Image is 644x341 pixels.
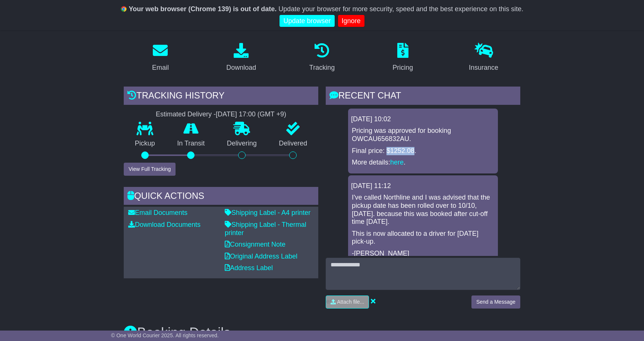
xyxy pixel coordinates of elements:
[388,40,418,75] a: Pricing
[351,115,495,123] div: [DATE] 10:02
[166,140,216,148] p: In Transit
[225,264,273,272] a: Address Label
[129,5,277,13] b: Your web browser (Chrome 139) is out of date.
[268,140,319,148] p: Delivered
[304,40,340,75] a: Tracking
[226,63,256,73] div: Download
[225,241,285,248] a: Consignment Note
[352,230,494,246] p: This is now allocated to a driver for [DATE] pick-up.
[111,332,219,338] span: © One World Courier 2025. All rights reserved.
[124,325,520,340] h3: Booking Details
[471,295,520,309] button: Send a Message
[352,250,494,258] p: -[PERSON_NAME]
[352,159,494,167] p: More details: .
[124,87,318,107] div: Tracking history
[309,63,335,73] div: Tracking
[124,187,318,207] div: Quick Actions
[469,63,498,73] div: Insurance
[352,147,494,155] p: Final price: $1252.08.
[392,63,413,73] div: Pricing
[352,127,494,143] p: Pricing was approved for booking OWCAU656832AU.
[351,182,495,190] div: [DATE] 11:12
[216,110,286,119] div: [DATE] 17:00 (GMT +9)
[124,140,166,148] p: Pickup
[280,15,334,27] a: Update browser
[128,221,201,228] a: Download Documents
[221,40,261,75] a: Download
[124,110,318,119] div: Estimated Delivery -
[225,221,306,237] a: Shipping Label - Thermal printer
[147,40,174,75] a: Email
[390,159,404,166] a: here
[124,163,176,176] button: View Full Tracking
[464,40,503,75] a: Insurance
[128,209,187,216] a: Email Documents
[216,140,268,148] p: Delivering
[225,209,310,216] a: Shipping Label - A4 printer
[278,5,523,13] span: Update your browser for more security, speed and the best experience on this site.
[152,63,169,73] div: Email
[225,253,297,260] a: Original Address Label
[352,194,494,226] p: I've called Northline and I was advised that the pickup date has been rolled over to 10/10, [DATE...
[338,15,364,27] a: Ignore
[326,87,520,107] div: RECENT CHAT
